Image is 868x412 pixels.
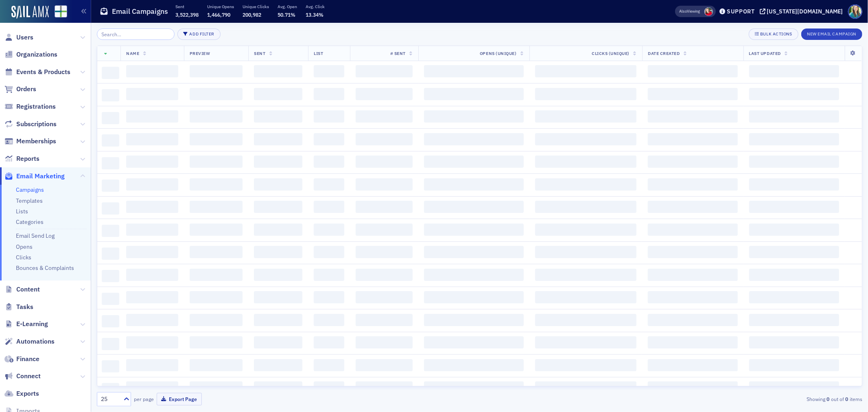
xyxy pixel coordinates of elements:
[102,112,119,124] span: ‌
[102,89,119,101] span: ‌
[424,201,524,213] span: ‌
[801,30,862,37] a: New Email Campaign
[648,224,737,236] span: ‌
[190,110,243,123] span: ‌
[190,50,210,56] span: Preview
[102,202,119,215] span: ‌
[314,246,344,258] span: ‌
[314,178,344,191] span: ‌
[749,359,839,371] span: ‌
[535,314,637,326] span: ‌
[314,65,344,77] span: ‌
[11,6,49,19] img: SailAMX
[190,156,243,168] span: ‌
[592,50,630,56] span: Clicks (Unique)
[254,201,302,213] span: ‌
[801,28,862,40] button: New Email Campaign
[314,88,344,100] span: ‌
[102,338,119,350] span: ‌
[102,157,119,169] span: ‌
[424,314,524,326] span: ‌
[4,154,39,163] a: Reports
[424,224,524,236] span: ‌
[424,381,524,394] span: ‌
[4,172,65,181] a: Email Marketing
[648,336,737,348] span: ‌
[102,315,119,327] span: ‌
[314,156,344,168] span: ‌
[535,269,637,281] span: ‌
[4,120,57,129] a: Subscriptions
[535,156,637,168] span: ‌
[760,32,792,36] div: Bulk Actions
[190,336,243,348] span: ‌
[16,120,57,129] span: Subscriptions
[126,201,178,213] span: ‌
[535,359,637,371] span: ‌
[190,381,243,394] span: ‌
[16,218,44,226] a: Categories
[278,4,297,9] p: Avg. Open
[175,4,199,9] p: Sent
[4,85,36,94] a: Orders
[749,88,839,100] span: ‌
[126,133,178,145] span: ‌
[535,178,637,191] span: ‌
[613,395,862,403] div: Showing out of items
[648,65,737,77] span: ‌
[254,178,302,191] span: ‌
[727,8,755,15] div: Support
[648,314,737,326] span: ‌
[314,110,344,123] span: ‌
[102,293,119,305] span: ‌
[16,320,48,329] span: E-Learning
[16,172,65,181] span: Email Marketing
[254,336,302,348] span: ‌
[278,11,295,18] span: 50.71%
[535,336,637,348] span: ‌
[16,85,36,94] span: Orders
[749,224,839,236] span: ‌
[102,270,119,282] span: ‌
[424,269,524,281] span: ‌
[16,264,74,272] a: Bounces & Complaints
[4,137,56,146] a: Memberships
[535,224,637,236] span: ‌
[254,359,302,371] span: ‌
[356,156,413,168] span: ‌
[648,359,737,371] span: ‌
[424,336,524,348] span: ‌
[126,65,178,77] span: ‌
[16,186,44,193] a: Campaigns
[243,4,269,9] p: Unique Clicks
[102,180,119,192] span: ‌
[356,110,413,123] span: ‌
[314,133,344,145] span: ‌
[254,269,302,281] span: ‌
[4,102,56,111] a: Registrations
[126,88,178,100] span: ‌
[535,246,637,258] span: ‌
[314,359,344,371] span: ‌
[844,395,850,403] strong: 0
[535,65,637,77] span: ‌
[535,291,637,303] span: ‌
[760,9,846,14] button: [US_STATE][DOMAIN_NAME]
[424,178,524,191] span: ‌
[648,246,737,258] span: ‌
[254,65,302,77] span: ‌
[101,395,119,403] div: 25
[4,302,33,311] a: Tasks
[190,359,243,371] span: ‌
[243,11,261,18] span: 200,982
[126,314,178,326] span: ‌
[648,178,737,191] span: ‌
[126,291,178,303] span: ‌
[16,254,31,261] a: Clicks
[16,102,56,111] span: Registrations
[356,88,413,100] span: ‌
[126,156,178,168] span: ‌
[254,246,302,258] span: ‌
[424,110,524,123] span: ‌
[190,88,243,100] span: ‌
